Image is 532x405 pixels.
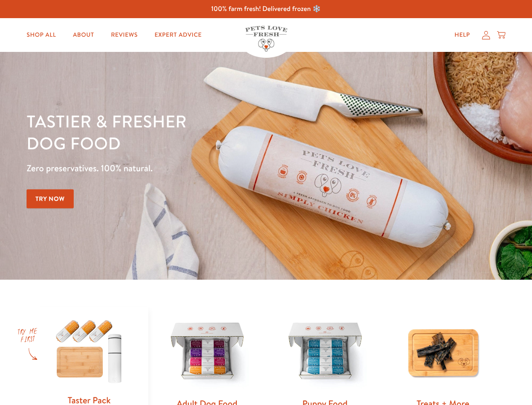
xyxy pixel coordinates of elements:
a: Reviews [104,27,144,43]
a: Expert Advice [148,27,209,43]
h1: Tastier & fresher dog food [27,110,346,154]
a: Try Now [27,189,74,208]
a: Shop All [20,27,63,43]
a: About [66,27,101,43]
p: Zero preservatives. 100% natural. [27,161,346,176]
a: Help [448,27,477,43]
img: Pets Love Fresh [245,26,287,51]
